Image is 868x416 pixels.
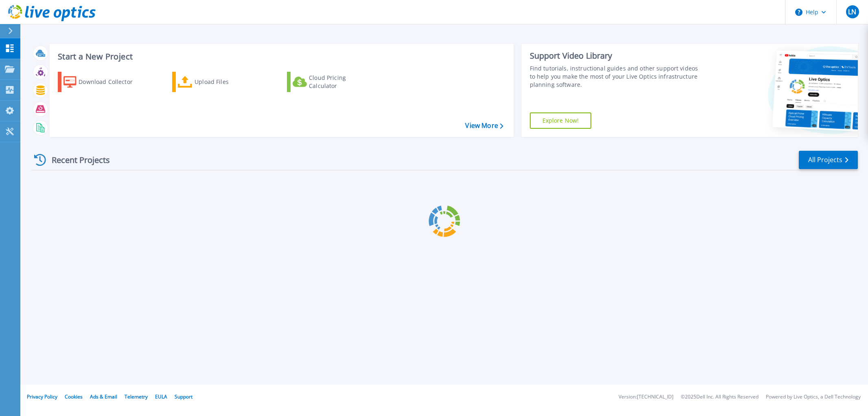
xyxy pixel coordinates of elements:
[125,393,148,400] a: Telemetry
[799,151,858,169] a: All Projects
[90,393,117,400] a: Ads & Email
[155,393,167,400] a: EULA
[619,394,673,400] li: Version: [TECHNICAL_ID]
[58,52,503,61] h3: Start a New Project
[287,72,378,92] a: Cloud Pricing Calculator
[848,9,856,15] span: LN
[766,394,861,400] li: Powered by Live Optics, a Dell Technology
[79,74,144,90] div: Download Collector
[195,74,260,90] div: Upload Files
[27,393,57,400] a: Privacy Policy
[58,72,149,92] a: Download Collector
[681,394,759,400] li: © 2025 Dell Inc. All Rights Reserved
[530,51,702,61] div: Support Video Library
[530,112,592,129] a: Explore Now!
[175,393,192,400] a: Support
[530,64,702,89] div: Find tutorials, instructional guides and other support videos to help you make the most of your L...
[65,393,83,400] a: Cookies
[309,74,374,90] div: Cloud Pricing Calculator
[172,72,263,92] a: Upload Files
[465,122,503,130] a: View More
[31,150,121,170] div: Recent Projects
